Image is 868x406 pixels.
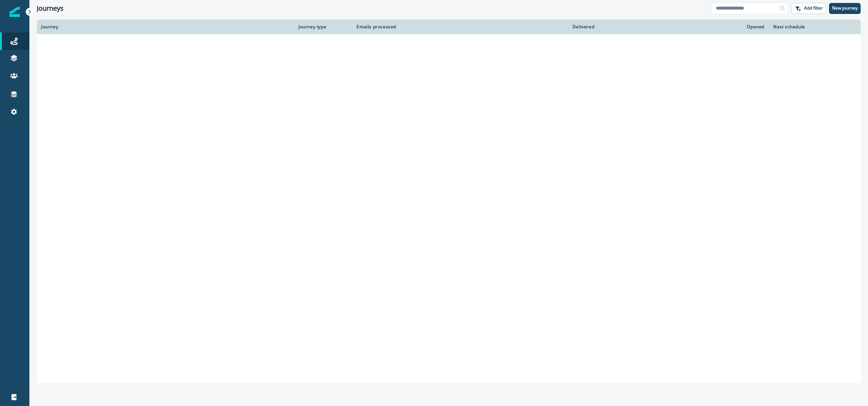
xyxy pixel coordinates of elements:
p: New journey [832,6,858,11]
div: Delivered [405,24,594,30]
div: Opened [603,24,764,30]
div: Next schedule [773,24,838,30]
h1: Journeys [37,4,64,13]
button: Add filter [791,3,826,14]
p: Add filter [804,6,823,11]
img: Inflection [10,7,20,17]
div: Journey type [298,24,345,30]
button: New journey [829,3,861,14]
div: Journey [41,24,290,30]
div: Emails processed [354,24,396,30]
